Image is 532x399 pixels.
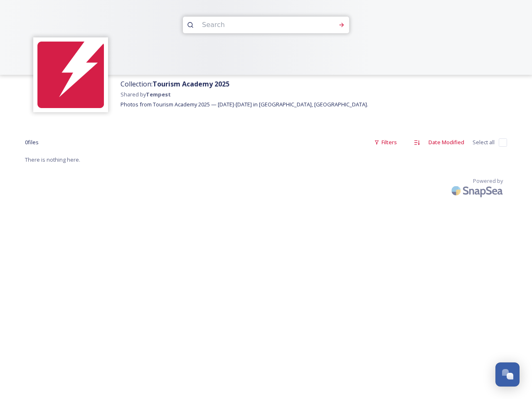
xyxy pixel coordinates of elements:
button: Open Chat [495,362,520,387]
span: Shared by [121,91,171,98]
div: Filters [370,134,401,150]
img: tempest-red-icon-rounded.png [37,42,104,108]
span: Collection: [121,79,229,89]
span: Powered by [473,177,503,185]
span: 0 file s [25,138,39,146]
span: There is nothing here. [25,156,80,163]
div: Date Modified [424,134,468,150]
strong: Tourism Academy 2025 [153,79,229,89]
span: Select all [473,138,495,146]
img: SnapSea Logo [449,181,507,200]
strong: Tempest [146,91,171,98]
span: Photos from Tourism Academy 2025 — [DATE]-[DATE] in [GEOGRAPHIC_DATA], [GEOGRAPHIC_DATA]. [121,101,368,108]
input: Search [198,16,312,34]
